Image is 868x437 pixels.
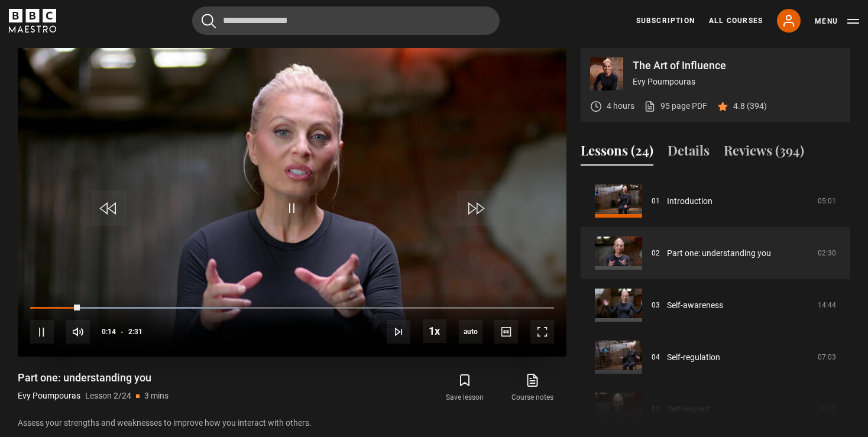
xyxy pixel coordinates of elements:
p: 3 mins [144,390,169,402]
a: Self-awareness [667,299,723,312]
button: Mute [66,320,90,344]
button: Lessons (24) [581,141,653,166]
button: Save lesson [431,371,498,405]
button: Details [668,141,710,166]
p: 4.8 (394) [733,100,767,112]
div: Progress Bar [30,307,554,309]
button: Fullscreen [530,320,554,344]
p: Lesson 2/24 [85,390,131,402]
input: Search [192,7,500,35]
a: Part one: understanding you [667,247,771,260]
svg: BBC Maestro [9,9,56,33]
span: 0:14 [102,321,116,342]
a: Subscription [636,15,695,26]
span: - [121,328,124,336]
button: Toggle navigation [815,15,859,27]
span: 2:31 [128,321,142,342]
button: Reviews (394) [724,141,804,166]
a: 95 page PDF [644,100,707,112]
p: The Art of Influence [633,60,841,71]
p: Assess your strengths and weaknesses to improve how you interact with others. [18,417,566,429]
button: Playback Rate [423,319,446,343]
p: 4 hours [607,100,634,112]
p: Evy Poumpouras [18,390,80,402]
a: Self-regulation [667,351,720,364]
button: Pause [30,320,54,344]
button: Submit the search query [202,14,216,28]
h1: Part one: understanding you [18,371,169,385]
button: Next Lesson [387,320,410,344]
a: All Courses [709,15,763,26]
span: auto [459,320,482,344]
video-js: Video Player [18,48,566,357]
a: Course notes [499,371,566,405]
p: Evy Poumpouras [633,76,841,88]
button: Captions [494,320,518,344]
a: Introduction [667,195,712,208]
